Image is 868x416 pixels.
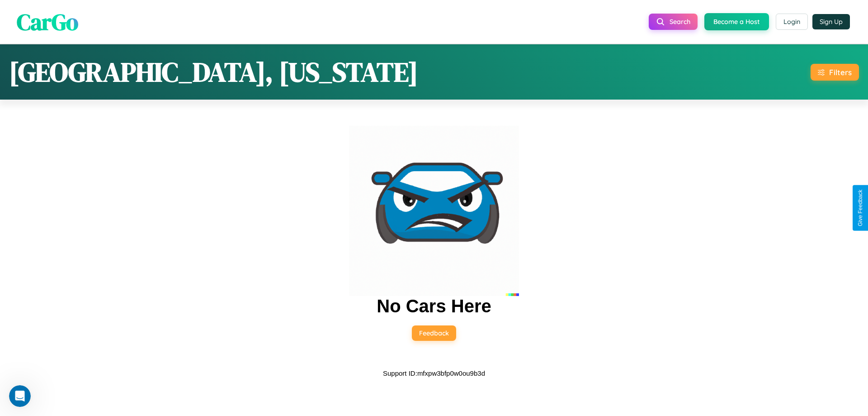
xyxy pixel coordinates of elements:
button: Login [776,14,808,30]
h2: No Cars Here [377,296,491,316]
h1: [GEOGRAPHIC_DATA], [US_STATE] [9,53,418,91]
button: Search [649,14,698,30]
button: Filters [811,64,859,81]
span: CarGo [17,6,78,37]
img: car [349,126,519,296]
button: Feedback [412,325,456,341]
div: Filters [829,67,852,77]
button: Sign Up [812,14,850,29]
div: Give Feedback [857,190,863,226]
iframe: Intercom live chat [9,385,31,407]
span: Search [670,18,690,26]
button: Become a Host [704,13,769,30]
p: Support ID: mfxpw3bfp0w0ou9b3d [383,367,485,379]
